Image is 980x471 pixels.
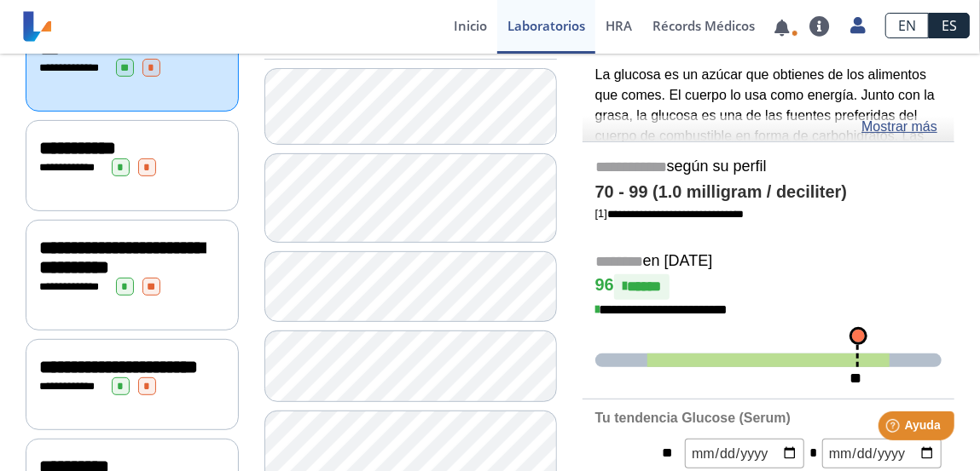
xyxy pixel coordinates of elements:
a: EN [885,13,929,38]
b: Tu tendencia Glucose (Serum) [595,411,791,425]
input: mm/dd/yyyy [685,439,804,468]
a: ES [929,13,970,38]
iframe: Help widget launcher [828,405,961,452]
a: Mostrar más [861,117,937,137]
p: La glucosa es un azúcar que obtienes de los alimentos que comes. El cuerpo lo usa como energía. J... [595,65,942,268]
input: mm/dd/yyyy [822,439,942,468]
h5: en [DATE] [595,252,942,272]
h4: 70 - 99 (1.0 milligram / deciliter) [595,182,942,203]
a: [1] [595,207,744,220]
span: HRA [606,17,632,34]
h5: según su perfil [595,158,942,177]
h4: 96 [595,274,942,300]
